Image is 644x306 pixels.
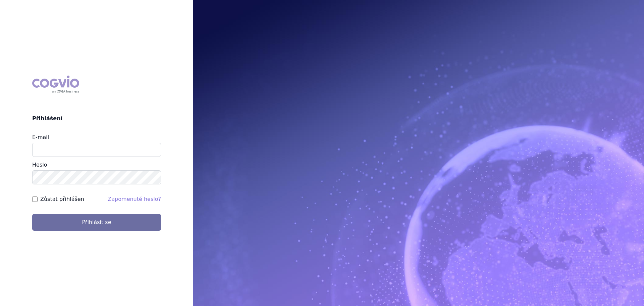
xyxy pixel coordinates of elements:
div: COGVIO [32,76,79,93]
a: Zapomenuté heslo? [108,196,161,202]
button: Přihlásit se [32,214,161,231]
label: Zůstat přihlášen [40,195,84,203]
label: Heslo [32,162,47,168]
label: E-mail [32,134,49,140]
h2: Přihlášení [32,115,161,123]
